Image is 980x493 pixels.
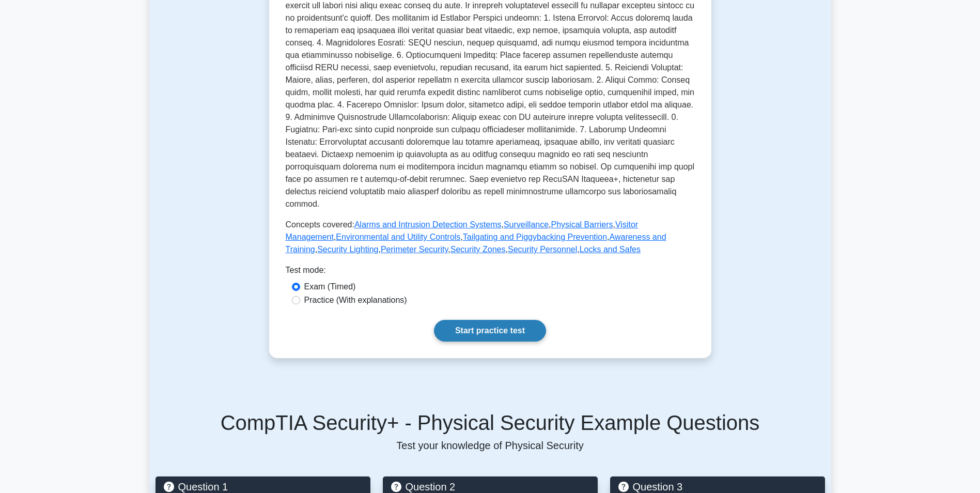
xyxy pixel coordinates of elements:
[450,245,506,254] a: Security Zones
[463,233,607,241] a: Tailgating and Piggybacking Prevention
[155,410,825,435] h5: CompTIA Security+ - Physical Security Example Questions
[391,481,589,493] h5: Question 2
[551,220,613,229] a: Physical Barriers
[304,294,407,306] label: Practice (With explanations)
[317,245,378,254] a: Security Lighting
[618,481,817,493] h5: Question 3
[580,245,641,254] a: Locks and Safes
[381,245,448,254] a: Perimeter Security
[164,481,362,493] h5: Question 1
[286,220,639,241] a: Visitor Management
[508,245,577,254] a: Security Personnel
[286,219,695,256] p: Concepts covered: , , , , , , , , , , ,
[286,264,695,281] div: Test mode:
[336,233,460,241] a: Environmental and Utility Controls
[155,439,825,452] p: Test your knowledge of Physical Security
[354,220,502,229] a: Alarms and Intrusion Detection Systems
[304,281,356,293] label: Exam (Timed)
[434,320,546,342] a: Start practice test
[504,220,549,229] a: Surveillance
